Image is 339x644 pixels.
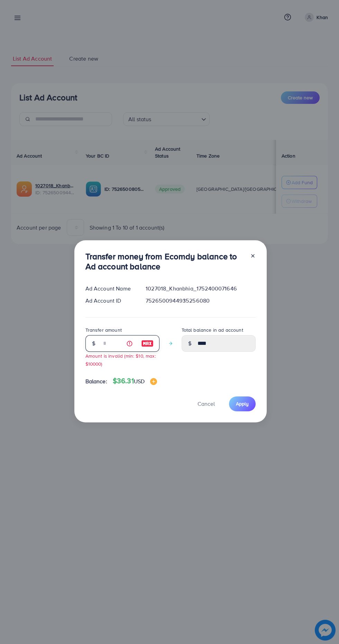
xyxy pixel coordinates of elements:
[189,396,223,411] button: Cancel
[134,377,145,385] span: USD
[140,285,261,293] div: 1027018_Khanbhia_1752400071646
[198,400,215,408] span: Cancel
[150,378,157,385] img: image
[229,396,256,411] button: Apply
[85,327,122,333] label: Transfer amount
[80,297,140,305] div: Ad Account ID
[182,327,243,333] label: Total balance in ad account
[141,339,154,348] img: image
[85,352,156,367] small: Amount is invalid (min: $10, max: $10000)
[236,400,249,407] span: Apply
[140,297,261,305] div: 7526500944935256080
[85,251,245,271] h3: Transfer money from Ecomdy balance to Ad account balance
[113,377,157,385] h4: $36.31
[80,285,140,293] div: Ad Account Name
[85,377,107,385] span: Balance:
